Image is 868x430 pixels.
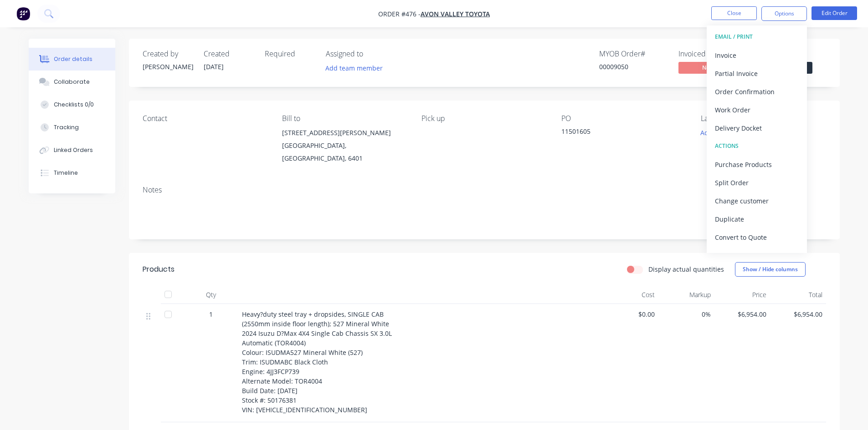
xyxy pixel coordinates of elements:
button: Options [761,6,807,21]
div: Markup [658,286,714,304]
button: Delivery Docket [707,119,807,137]
div: Order Confirmation [715,85,799,98]
div: Change customer [715,194,799,207]
button: Timeline [29,162,115,184]
span: 0% [662,309,711,319]
div: Checklists 0/0 [54,101,94,109]
button: Add team member [320,62,387,74]
div: Convert to Quote [715,231,799,244]
div: Linked Orders [54,146,93,154]
div: Invoiced [678,50,747,58]
div: Created [204,50,254,58]
div: Timeline [54,169,78,177]
span: Order #476 - [378,10,421,18]
div: [STREET_ADDRESS][PERSON_NAME] [282,126,407,139]
div: Required [265,50,315,58]
div: Work Order [715,103,799,116]
button: Order details [29,48,115,71]
div: Notes [143,186,826,194]
button: Change customer [707,192,807,210]
div: Products [143,264,175,275]
div: [GEOGRAPHIC_DATA], [GEOGRAPHIC_DATA], 6401 [282,139,407,165]
button: Add team member [326,62,388,74]
div: Split Order [715,176,799,189]
div: [STREET_ADDRESS][PERSON_NAME][GEOGRAPHIC_DATA], [GEOGRAPHIC_DATA], 6401 [282,126,407,165]
div: Total [770,286,826,304]
div: 11501605 [561,126,675,139]
span: [DATE] [204,62,224,71]
a: Avon Valley Toyota [421,10,490,18]
div: ACTIONS [715,140,799,152]
div: 00009050 [599,62,668,71]
div: Assigned to [326,50,417,58]
div: Tracking [54,123,79,132]
button: Partial Invoice [707,64,807,82]
div: Archive [715,249,799,262]
button: Linked Orders [29,139,115,162]
button: Checklists 0/0 [29,93,115,116]
button: Split Order [707,173,807,192]
span: No [678,62,733,73]
div: Delivery Docket [715,121,799,135]
div: Qty [184,286,238,304]
button: Work Order [707,101,807,119]
div: Price [714,286,770,304]
button: Edit Order [812,6,857,20]
button: EMAIL / PRINT [707,28,807,46]
button: Add labels [696,126,738,139]
div: Cost [603,286,659,304]
div: Invoice [715,49,799,62]
div: [PERSON_NAME] [143,62,193,71]
div: Collaborate [54,78,90,86]
button: Duplicate [707,210,807,228]
button: Show / Hide columns [735,262,806,277]
div: EMAIL / PRINT [715,31,799,43]
button: Close [711,6,757,20]
button: ACTIONS [707,137,807,155]
div: Purchase Products [715,158,799,171]
div: MYOB Order # [599,50,668,58]
img: Factory [16,7,30,20]
div: Duplicate [715,212,799,226]
div: Partial Invoice [715,67,799,80]
div: Order details [54,55,92,63]
div: PO [561,114,686,123]
div: Created by [143,50,193,58]
button: Invoice [707,46,807,64]
button: Order Confirmation [707,82,807,101]
span: Heavy?duty steel tray + dropsides, SINGLE CAB (2550mm inside floor length); 527 Mineral White 202... [242,310,394,414]
label: Display actual quantities [648,264,724,274]
button: Tracking [29,116,115,139]
button: Archive [707,246,807,264]
div: Pick up [421,114,546,123]
div: Bill to [282,114,407,123]
span: 1 [209,309,213,319]
div: Contact [143,114,267,123]
button: Collaborate [29,71,115,93]
span: $0.00 [606,309,655,319]
span: $6,954.00 [718,309,767,319]
span: $6,954.00 [774,309,822,319]
button: Purchase Products [707,155,807,173]
div: Labels [701,114,826,123]
button: Convert to Quote [707,228,807,246]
